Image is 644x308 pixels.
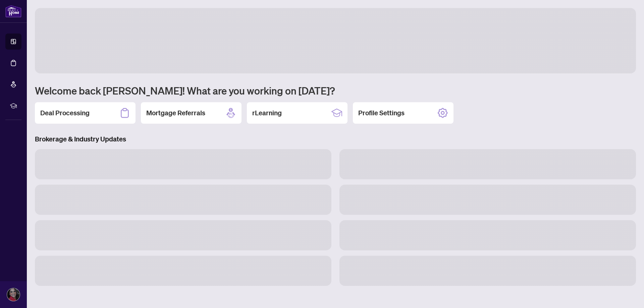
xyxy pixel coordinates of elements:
[7,288,20,301] img: Profile Icon
[5,5,21,17] img: logo
[358,108,405,118] h2: Profile Settings
[146,108,205,118] h2: Mortgage Referrals
[35,84,636,97] h1: Welcome back [PERSON_NAME]! What are you working on [DATE]?
[40,108,90,118] h2: Deal Processing
[252,108,282,118] h2: rLearning
[35,134,636,144] h3: Brokerage & Industry Updates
